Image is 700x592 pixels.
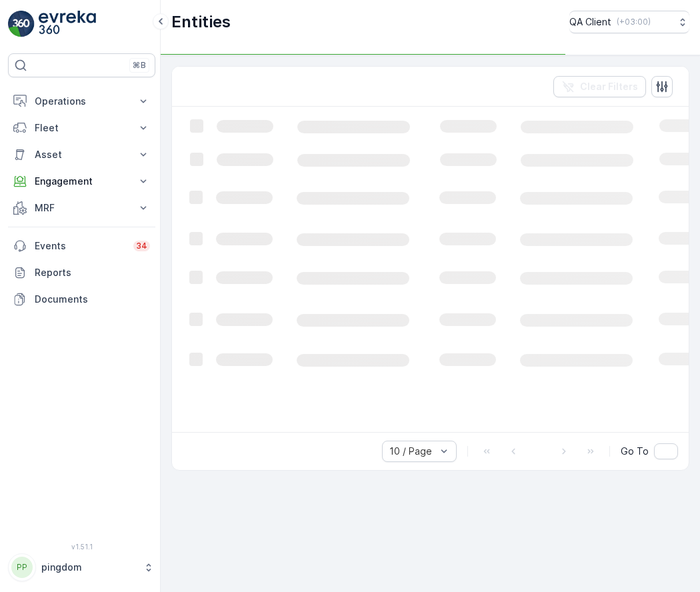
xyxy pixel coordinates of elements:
[35,239,125,253] p: Events
[617,17,651,27] p: ( +03:00 )
[39,11,96,37] img: logo_light-DOdMpM7g.png
[35,121,129,135] p: Fleet
[136,241,147,251] p: 34
[8,168,155,195] button: Engagement
[569,11,689,33] button: QA Client(+03:00)
[8,141,155,168] button: Asset
[8,259,155,286] a: Reports
[11,557,33,578] div: PP
[8,543,155,551] span: v 1.51.1
[171,11,231,33] p: Entities
[8,11,35,37] img: logo
[8,553,155,581] button: PPpingdom
[35,201,129,215] p: MRF
[35,175,129,188] p: Engagement
[621,445,649,458] span: Go To
[569,15,611,29] p: QA Client
[553,76,646,97] button: Clear Filters
[580,80,638,93] p: Clear Filters
[41,561,137,574] p: pingdom
[35,95,129,108] p: Operations
[8,115,155,141] button: Fleet
[8,88,155,115] button: Operations
[8,195,155,221] button: MRF
[35,266,150,279] p: Reports
[35,148,129,161] p: Asset
[8,286,155,313] a: Documents
[8,233,155,259] a: Events34
[133,60,146,71] p: ⌘B
[35,293,150,306] p: Documents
